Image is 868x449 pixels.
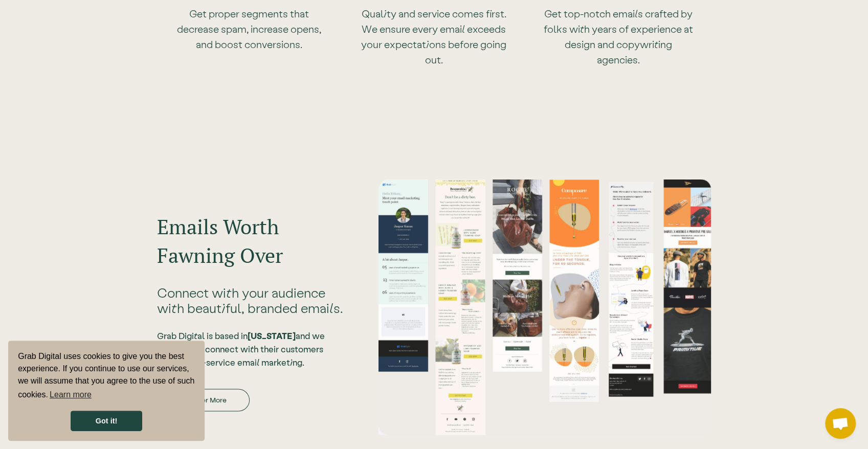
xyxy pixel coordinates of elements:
p: Quality and service comes first. We ensure every email exceeds your expectations before going out. [358,6,509,67]
strong: [US_STATE] [248,330,296,341]
div: Open chat [825,408,856,439]
span: Grab Digital uses cookies to give you the best experience. If you continue to use our services, w... [18,350,195,402]
p: Get top-notch emails crafted by folks with years of experience at design and copywriting agencies. [542,6,694,67]
p: Get proper segments that decrease spam, increase opens, and boost conversions. [173,6,325,52]
a: learn more about cookies [48,387,93,402]
div: Connect with your audience with beautiful, branded emails. [157,285,343,316]
a: dismiss cookie message [71,411,142,431]
div: cookieconsent [8,341,205,441]
h2: Emails Worth Fawning Over [157,212,343,270]
div: Grab Digital is based in and we help brands connect with their customers through full-service ema... [157,329,343,369]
